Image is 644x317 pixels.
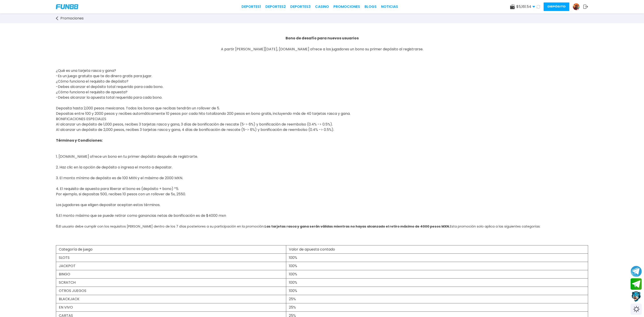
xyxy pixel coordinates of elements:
[241,4,261,9] a: Deportes1
[56,175,226,229] span: 3. El monto mínimo de depósito es de 100 MXN y el máximo de 2000 MXN. 4. El requisito de apuesta ...
[450,224,540,229] span: Esta promoción solo aplica a las siguientes categorías:
[289,263,297,268] span: 100%
[381,4,398,9] a: NOTICIAS
[573,3,580,10] img: Avatar
[544,2,569,11] button: Depósito
[286,36,359,41] strong: Bono de desafío para nuevos usuarios
[289,288,297,293] span: 100%
[631,266,642,277] button: Join telegram channel
[631,291,642,302] button: Contact customer service
[221,47,423,52] span: A partir [PERSON_NAME][DATE], [DOMAIN_NAME] ofrece a los jugadores un bono su primer depósito al ...
[364,4,377,9] a: BLOGS
[56,16,88,21] a: Promociones
[56,165,172,170] span: 2. Haz clic en la opción de depósito o ingresa el monto a depositar.
[265,4,286,9] a: Deportes2
[56,68,163,100] span: ¿Qué es una tarjeta rasca y gana? -Es un juego gratuito que te da dinero gratis para jugar. ¿Cómo...
[289,305,296,310] span: 25%
[265,224,450,229] span: Las tarjetas rasca y gana serán válidas mientras no hayas alcanzado el retiro máximo de 4000 peso...
[289,247,335,252] span: Valor de apuesta contado
[631,278,642,290] button: Join telegram
[573,3,583,10] a: Avatar
[289,255,297,260] span: 100%
[56,106,350,132] span: Deposita hasta 2,000 pesos mexicanos. Todos los bonos que recibas tendrán un rollover de 5. Depos...
[59,272,70,277] span: BINGO
[56,138,103,143] span: Términos y Condiciones:
[59,255,70,260] span: SLOTS
[56,154,198,159] span: 1. [DOMAIN_NAME] ofrece un bono en tu primer depósito después de registrarte.
[59,280,76,285] span: SCRATCH
[59,263,76,268] span: JACKPOT
[59,305,73,310] span: EN VIVO
[56,4,78,9] img: Company Logo
[60,16,84,21] span: Promociones
[290,4,311,9] a: Deportes3
[333,4,360,9] a: Promociones
[289,280,297,285] span: 100%
[59,224,265,229] span: El usuario debe cumplir con los requisitos [PERSON_NAME] dentro de los 7 días posteriores a su pa...
[289,296,296,302] span: 25%
[631,304,642,315] div: Switch theme
[516,4,535,9] span: $ 5,161.54
[59,288,86,293] span: OTROS JUEGOS
[59,247,93,252] span: Categoría de juego
[59,296,79,302] span: BLACKJACK
[315,4,329,9] a: CASINO
[289,272,297,277] span: 100%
